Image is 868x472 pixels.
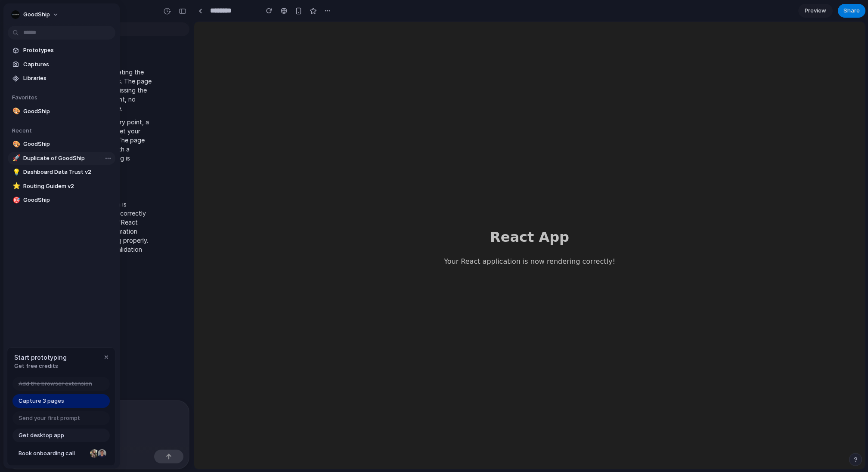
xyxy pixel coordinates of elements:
span: Capture 3 pages [19,397,64,405]
span: Start prototyping [14,353,67,362]
button: 🎯 [11,196,20,204]
span: GoodShip [23,10,50,19]
span: Get desktop app [19,431,64,440]
div: Christian Iacullo [97,448,107,459]
span: Recent [12,127,32,134]
div: 🎨 [12,106,19,116]
a: Prototypes [8,44,115,57]
div: 🚀 [12,153,19,163]
button: ⭐ [11,182,20,191]
a: Libraries [8,72,115,85]
span: Libraries [23,74,112,83]
span: Duplicate of GoodShip [23,154,112,163]
span: Favorites [12,94,37,101]
button: 🎨 [11,107,20,116]
a: Captures [8,58,115,71]
div: 🎯 [12,195,19,205]
a: Book onboarding call [12,447,110,460]
button: 🚀 [11,154,20,163]
button: GoodShip [8,8,63,22]
span: Get free credits [14,362,67,370]
a: 🎯GoodShip [8,194,115,207]
span: Book onboarding call [19,449,87,458]
a: 💡Dashboard Data Trust v2 [8,166,115,179]
button: 🎨 [11,140,20,148]
span: GoodShip [23,196,112,204]
span: Add the browser extension [19,379,92,388]
div: 💡 [12,167,19,177]
a: 🎨GoodShip [8,138,115,151]
span: Captures [23,60,112,69]
span: Send your first prompt [19,414,80,423]
a: 🚀Duplicate of GoodShip [8,152,115,165]
span: GoodShip [23,107,112,116]
span: Prototypes [23,46,112,55]
span: GoodShip [23,140,112,148]
a: Get desktop app [12,429,110,442]
a: ⭐Routing Guidem v2 [8,180,115,193]
div: ⭐ [12,181,19,191]
div: 🎨 [12,139,19,149]
span: Routing Guidem v2 [23,182,112,191]
h1: React App [250,205,421,225]
p: Your React application is now rendering correctly! [250,234,421,245]
a: 🎨GoodShip [8,105,115,118]
span: Dashboard Data Trust v2 [23,168,112,176]
div: Nicole Kubica [89,448,99,459]
button: 💡 [11,168,20,176]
